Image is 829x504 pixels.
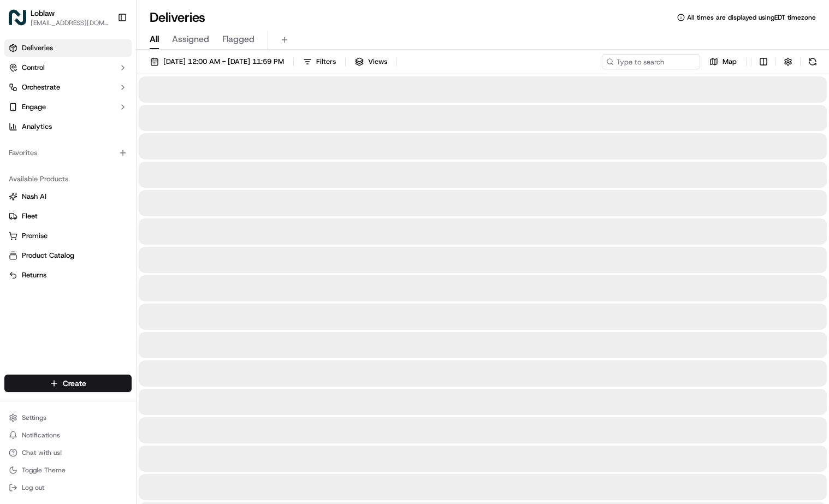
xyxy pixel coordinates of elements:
button: Nash AI [4,188,132,205]
span: Analytics [22,122,52,132]
button: Loblaw [31,8,55,19]
button: Settings [4,410,132,425]
span: Orchestrate [22,82,60,92]
span: Flagged [222,33,254,46]
span: Fleet [22,211,38,221]
span: Nash AI [22,192,46,201]
button: LoblawLoblaw[EMAIL_ADDRESS][DOMAIN_NAME] [4,4,113,31]
span: Notifications [22,431,60,440]
h1: Deliveries [150,9,205,26]
a: Promise [9,231,127,241]
button: Refresh [805,54,820,69]
span: Engage [22,102,46,112]
span: Assigned [172,33,209,46]
span: Map [723,57,737,67]
button: Log out [4,480,132,495]
a: Analytics [4,118,132,135]
span: [DATE] 12:00 AM - [DATE] 11:59 PM [163,57,284,67]
button: Control [4,59,132,76]
span: All [150,33,159,46]
input: Type to search [602,54,700,69]
button: Chat with us! [4,445,132,460]
a: Fleet [9,211,127,221]
span: Filters [316,57,336,67]
button: Filters [298,54,341,69]
button: Notifications [4,428,132,443]
a: Deliveries [4,39,132,57]
button: Promise [4,227,132,245]
button: Fleet [4,207,132,225]
a: Product Catalog [9,251,127,260]
span: Toggle Theme [22,466,66,475]
a: Nash AI [9,192,127,201]
span: All times are displayed using EDT timezone [687,13,816,22]
span: Deliveries [22,43,53,53]
button: [EMAIL_ADDRESS][DOMAIN_NAME] [31,19,109,27]
button: Product Catalog [4,247,132,264]
span: Product Catalog [22,251,74,260]
div: Favorites [4,144,132,162]
span: Returns [22,270,46,280]
span: Promise [22,231,48,241]
button: Create [4,375,132,392]
span: Chat with us! [22,448,62,457]
span: Control [22,63,45,73]
span: Create [63,378,86,389]
button: [DATE] 12:00 AM - [DATE] 11:59 PM [145,54,289,69]
a: Returns [9,270,127,280]
button: Views [350,54,392,69]
img: Loblaw [9,9,26,26]
button: Orchestrate [4,79,132,96]
span: Log out [22,483,44,492]
div: Available Products [4,170,132,188]
button: Map [704,54,742,69]
button: Toggle Theme [4,463,132,478]
span: Settings [22,413,46,422]
button: Engage [4,98,132,116]
span: Views [368,57,387,67]
button: Returns [4,266,132,284]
